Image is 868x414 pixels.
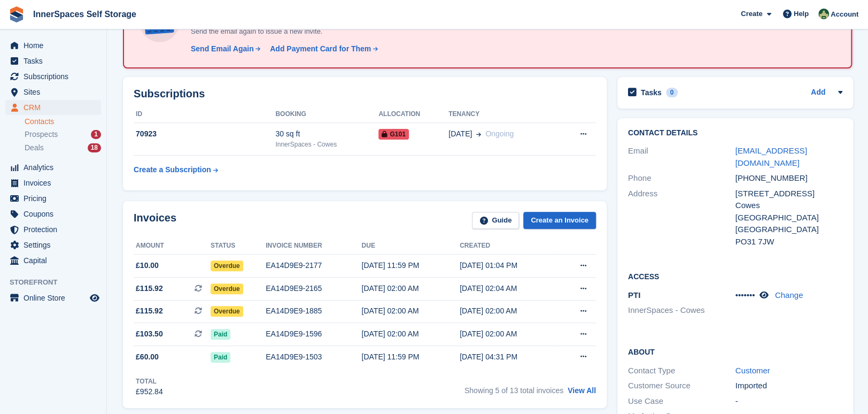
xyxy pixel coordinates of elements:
[361,260,460,271] div: [DATE] 11:59 PM
[266,305,361,317] div: EA14D9E9-1885
[134,164,211,175] div: Create a Subscription
[460,237,558,255] th: Created
[741,9,762,19] span: Create
[735,212,843,224] div: [GEOGRAPHIC_DATA]
[136,351,159,363] span: £60.00
[275,140,378,149] div: InnerSpaces - Cowes
[361,328,460,340] div: [DATE] 02:00 AM
[136,386,163,397] div: £952.84
[5,160,101,175] a: menu
[460,283,558,294] div: [DATE] 02:04 AM
[134,128,275,140] div: 70923
[24,69,88,84] span: Subscriptions
[25,129,58,140] span: Prospects
[191,43,254,55] div: Send Email Again
[5,175,101,190] a: menu
[136,260,159,271] span: £10.00
[275,106,378,123] th: Booking
[5,100,101,115] a: menu
[568,386,596,395] a: View All
[211,283,243,294] span: Overdue
[211,237,266,255] th: Status
[266,283,361,294] div: EA14D9E9-2165
[628,172,735,185] div: Phone
[24,100,88,115] span: CRM
[5,253,101,268] a: menu
[134,88,596,100] h2: Subscriptions
[628,145,735,169] div: Email
[266,328,361,340] div: EA14D9E9-1596
[24,222,88,237] span: Protection
[361,237,460,255] th: Due
[628,271,842,281] h2: Access
[628,395,735,408] div: Use Case
[361,305,460,317] div: [DATE] 02:00 AM
[266,43,379,55] a: Add Payment Card for Them
[25,129,101,140] a: Prospects 1
[448,128,472,140] span: [DATE]
[628,290,640,300] span: PTI
[24,85,88,99] span: Sites
[134,160,218,180] a: Create a Subscription
[24,53,88,68] span: Tasks
[25,117,101,127] a: Contacts
[775,290,803,300] a: Change
[29,5,141,23] a: InnerSpaces Self Storage
[136,305,163,317] span: £115.92
[735,224,843,236] div: [GEOGRAPHIC_DATA]
[24,237,88,252] span: Settings
[460,305,558,317] div: [DATE] 02:00 AM
[361,351,460,363] div: [DATE] 11:59 PM
[24,191,88,206] span: Pricing
[735,188,843,200] div: [STREET_ADDRESS]
[735,395,843,408] div: -
[735,380,843,392] div: Imported
[5,69,101,84] a: menu
[460,351,558,363] div: [DATE] 04:31 PM
[5,53,101,68] a: menu
[628,346,842,357] h2: About
[211,352,230,363] span: Paid
[136,283,163,294] span: £115.92
[666,88,678,97] div: 0
[134,106,275,123] th: ID
[5,191,101,206] a: menu
[460,328,558,340] div: [DATE] 02:00 AM
[628,365,735,377] div: Contact Type
[5,237,101,252] a: menu
[275,128,378,140] div: 30 sq ft
[25,142,101,154] a: Deals 18
[818,9,829,19] img: Paula Amey
[9,6,25,22] img: stora-icon-8386f47178a22dfd0bd8f6a31ec36ba5ce8667c1dd55bd0f319d3a0aa187defe.svg
[211,329,230,340] span: Paid
[270,43,371,55] div: Add Payment Card for Them
[211,306,243,317] span: Overdue
[735,290,755,300] span: •••••••
[266,237,361,255] th: Invoice number
[5,206,101,221] a: menu
[134,212,176,229] h2: Invoices
[794,9,809,19] span: Help
[24,175,88,190] span: Invoices
[464,386,563,395] span: Showing 5 of 13 total invoices
[472,212,519,229] a: Guide
[24,253,88,268] span: Capital
[24,290,88,305] span: Online Store
[5,222,101,237] a: menu
[88,143,101,152] div: 18
[91,130,101,139] div: 1
[5,290,101,305] a: menu
[735,366,770,375] a: Customer
[134,237,211,255] th: Amount
[628,129,842,137] h2: Contact Details
[5,38,101,53] a: menu
[523,212,596,229] a: Create an Invoice
[5,85,101,99] a: menu
[88,292,101,304] a: Preview store
[628,304,735,317] li: InnerSpaces - Cowes
[485,129,514,138] span: Ongoing
[136,377,163,386] div: Total
[266,260,361,271] div: EA14D9E9-2177
[831,9,858,20] span: Account
[735,146,807,167] a: [EMAIL_ADDRESS][DOMAIN_NAME]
